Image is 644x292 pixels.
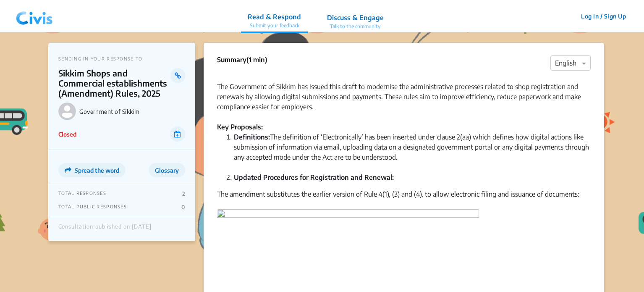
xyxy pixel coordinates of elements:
[58,224,152,234] div: Consultation published on [DATE]
[246,55,267,64] span: (1 min)
[75,167,119,174] span: Spread the word
[58,130,76,139] p: Closed
[58,68,170,98] p: Sikkim Shops and Commercial establishments (Amendment) Rules, 2025
[234,173,394,182] strong: Updated Procedures for Registration and Renewal:
[58,204,127,210] p: TOTAL PUBLIC RESPONSES
[149,163,185,177] button: Glossary
[234,132,591,172] li: The definition of ‘Electronically’ has been inserted under clause 2(aa) which defines how digital...
[13,4,56,29] img: navlogo.png
[217,123,263,131] strong: Key Proposals:
[248,22,301,29] p: Submit your feedback
[58,103,76,120] img: Government of Sikkim logo
[58,190,106,197] p: TOTAL RESPONSES
[58,163,126,177] button: Spread the word
[327,23,384,30] p: Talk to the community
[217,71,591,112] div: The Government of Sikkim has issued this draft to modernise the administrative processes related ...
[234,133,270,141] strong: Definitions:
[576,10,631,23] button: Log In / Sign Up
[181,204,185,210] p: 0
[79,108,185,115] p: Government of Sikkim
[248,12,301,22] p: Read & Respond
[327,13,384,23] p: Discuss & Engage
[58,56,185,61] p: SENDING IN YOUR RESPONSE TO
[182,190,185,197] p: 2
[217,55,267,65] p: Summary
[155,167,179,174] span: Glossary
[217,189,591,209] div: The amendment substitutes the earlier version of Rule 4(1), (3) and (4), to allow electronic fili...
